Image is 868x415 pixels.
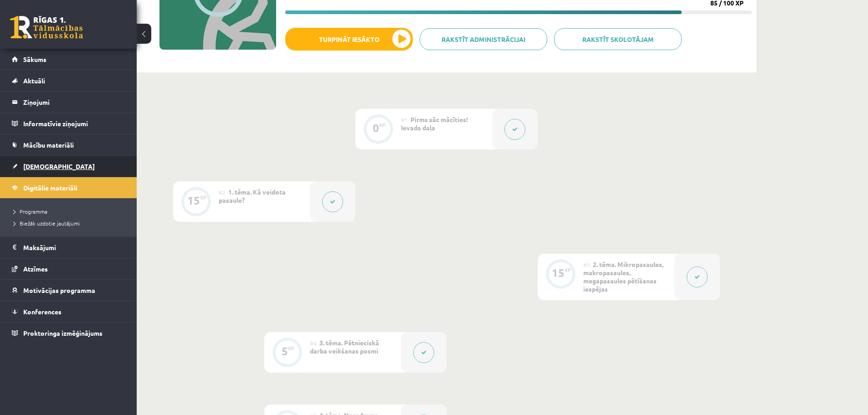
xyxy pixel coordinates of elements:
[12,92,125,113] a: Ziņojumi
[14,208,47,215] span: Programma
[12,301,125,322] a: Konferences
[187,196,200,205] div: 15
[12,113,125,134] a: Informatīvie ziņojumi
[379,123,385,128] div: XP
[219,189,226,196] span: #2
[401,115,468,132] span: Pirms sāc mācīties! Ievada daļa
[23,184,77,192] span: Digitālie materiāli
[12,237,125,258] a: Maksājumi
[23,265,48,273] span: Atzīmes
[12,323,125,343] a: Proktoringa izmēģinājums
[12,258,125,279] a: Atzīmes
[401,116,408,123] span: #1
[282,347,288,355] div: 5
[14,220,80,227] span: Biežāk uzdotie jautājumi
[23,77,45,85] span: Aktuāli
[12,280,125,301] a: Motivācijas programma
[552,269,565,277] div: 15
[23,92,125,113] legend: Ziņojumi
[288,346,294,351] div: XP
[373,124,379,132] div: 0
[420,28,547,50] a: Rakstīt administrācijai
[23,113,125,134] legend: Informatīvie ziņojumi
[554,28,682,50] a: Rakstīt skolotājam
[12,49,125,70] a: Sākums
[12,156,125,177] a: [DEMOGRAPHIC_DATA]
[285,28,413,51] button: Turpināt iesākto
[23,237,125,258] legend: Maksājumi
[23,329,103,337] span: Proktoringa izmēģinājums
[23,162,95,170] span: [DEMOGRAPHIC_DATA]
[310,338,379,355] span: 3. tēma. Pētnieciskā darba veikšanas posmi
[200,195,206,200] div: XP
[23,55,46,63] span: Sākums
[23,286,95,294] span: Motivācijas programma
[14,219,128,227] a: Biežāk uzdotie jautājumi
[23,307,62,316] span: Konferences
[12,177,125,198] a: Digitālie materiāli
[10,16,83,39] a: Rīgas 1. Tālmācības vidusskola
[23,141,74,149] span: Mācību materiāli
[583,260,663,293] span: 2. tēma. Mikropasaules, makropasaules, megapasaules pētīšanas iespējas
[310,339,317,347] span: #4
[219,188,286,204] span: 1. tēma. Kā veidota pasaule?
[12,134,125,155] a: Mācību materiāli
[14,207,128,215] a: Programma
[565,267,571,272] div: XP
[583,261,590,268] span: #3
[12,70,125,91] a: Aktuāli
